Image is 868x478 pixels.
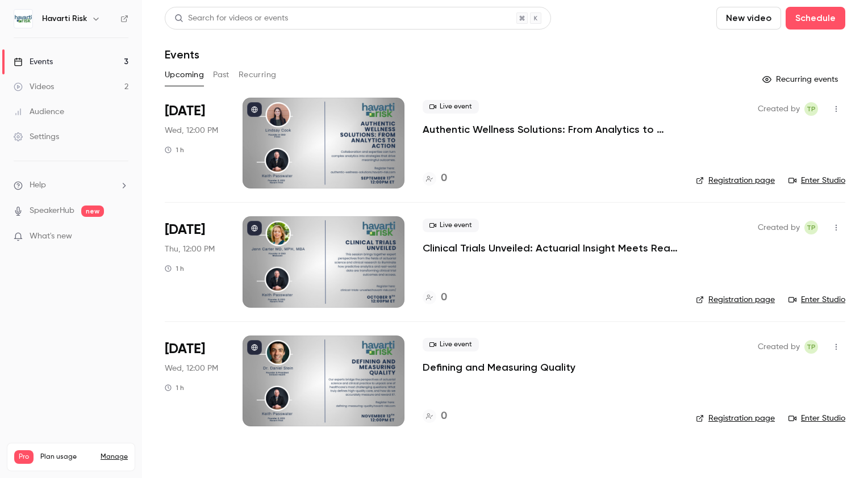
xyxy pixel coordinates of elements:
a: Enter Studio [788,294,845,305]
h6: Havarti Risk [42,13,87,24]
img: Havarti Risk [14,10,32,28]
span: Wed, 12:00 PM [165,363,218,374]
div: Audience [14,106,64,118]
div: Videos [14,81,54,93]
div: 1 h [165,383,184,392]
span: Wed, 12:00 PM [165,125,218,136]
iframe: Noticeable Trigger [115,232,128,242]
span: Created by [758,102,800,116]
span: [DATE] [165,340,205,358]
button: Past [213,66,229,84]
span: TP [807,102,816,116]
a: 0 [423,171,447,186]
h4: 0 [441,290,447,305]
div: 1 h [165,264,184,273]
a: Defining and Measuring Quality [423,360,575,374]
a: Registration page [696,294,775,305]
span: TP [807,221,816,234]
span: new [81,206,104,217]
span: Tamre Pinner [804,340,818,354]
a: 0 [423,290,447,305]
li: help-dropdown-opener [14,179,128,191]
a: 0 [423,409,447,424]
a: Enter Studio [788,413,845,424]
h4: 0 [441,409,447,424]
a: Clinical Trials Unveiled: Actuarial Insight Meets Real-World Evidence [423,241,678,255]
a: Manage [101,452,128,462]
div: Nov 12 Wed, 12:00 PM (America/New York) [165,336,224,426]
a: Enter Studio [788,175,845,186]
span: Tamre Pinner [804,102,818,116]
span: Live event [423,100,479,114]
span: Live event [423,338,479,351]
div: Events [14,56,53,68]
a: Authentic Wellness Solutions: From Analytics to Action—A Fireside Chat with Havarti Risk’s [PERSO... [423,123,678,136]
button: New video [716,7,781,30]
div: 1 h [165,145,184,154]
h4: 0 [441,171,447,186]
span: Thu, 12:00 PM [165,244,215,255]
button: Schedule [786,7,845,30]
button: Upcoming [165,66,204,84]
span: Created by [758,340,800,354]
a: SpeakerHub [30,205,74,217]
span: Plan usage [40,452,94,462]
span: [DATE] [165,102,205,120]
span: TP [807,340,816,354]
span: Created by [758,221,800,234]
span: Tamre Pinner [804,221,818,234]
a: Registration page [696,175,775,186]
div: Sep 17 Wed, 12:00 PM (America/New York) [165,98,224,188]
a: Registration page [696,413,775,424]
h1: Events [165,48,199,61]
span: Help [30,179,46,191]
button: Recurring events [757,70,845,89]
span: Live event [423,219,479,232]
span: [DATE] [165,221,205,239]
span: What's new [30,230,72,242]
div: Settings [14,131,59,142]
div: Oct 9 Thu, 12:00 PM (America/New York) [165,216,224,307]
div: Search for videos or events [174,12,288,24]
button: Recurring [239,66,277,84]
span: Pro [14,450,34,464]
